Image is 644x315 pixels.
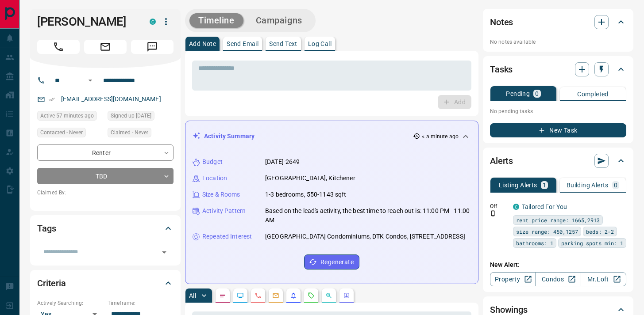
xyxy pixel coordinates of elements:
div: Wed Jun 11 2025 [108,111,174,123]
p: All [189,292,196,299]
h1: [PERSON_NAME] [37,15,136,29]
p: [GEOGRAPHIC_DATA], Kitchener [265,174,355,183]
h2: Notes [490,15,513,29]
button: Campaigns [247,13,311,28]
svg: Listing Alerts [290,292,297,299]
div: Renter [37,144,174,161]
div: TBD [37,168,174,184]
p: Send Email [227,41,258,47]
span: rent price range: 1665,2913 [516,216,600,224]
button: Timeline [189,13,243,28]
h2: Tags [37,221,56,235]
h2: Criteria [37,276,66,290]
p: New Alert: [490,260,626,269]
p: Completed [577,91,609,97]
svg: Calls [255,292,262,299]
a: Tailored For You [522,203,567,210]
div: condos.ca [150,19,156,25]
p: 1-3 bedrooms, 550-1143 sqft [265,190,347,199]
span: size range: 450,1257 [516,227,578,236]
button: Regenerate [304,254,359,269]
span: beds: 2-2 [586,227,614,236]
a: Mr.Loft [581,272,626,286]
p: Building Alerts [567,182,609,188]
p: Timeframe: [108,299,174,307]
a: Property [490,272,536,286]
p: Based on the lead's activity, the best time to reach out is: 11:00 PM - 11:00 AM [265,206,471,225]
p: Pending [506,91,530,97]
svg: Emails [272,292,279,299]
span: Call [37,40,80,54]
button: New Task [490,123,626,137]
svg: Lead Browsing Activity [237,292,244,299]
svg: Requests [308,292,315,299]
button: Open [85,75,96,86]
p: [DATE]-2649 [265,157,300,167]
p: No pending tasks [490,105,626,118]
p: Location [202,174,227,183]
span: Email [84,40,127,54]
p: No notes available [490,38,626,46]
p: Off [490,202,508,210]
div: condos.ca [513,204,519,210]
p: Size & Rooms [202,190,240,199]
span: bathrooms: 1 [516,239,553,247]
button: Open [158,246,170,258]
p: Actively Searching: [37,299,103,307]
span: Active 57 minutes ago [40,111,94,120]
p: Log Call [308,41,332,47]
p: Add Note [189,41,216,47]
span: Message [131,40,174,54]
p: Repeated Interest [202,232,252,241]
a: Condos [535,272,581,286]
p: Activity Pattern [202,206,246,216]
p: 1 [543,182,546,188]
svg: Agent Actions [343,292,350,299]
span: Signed up [DATE] [111,111,151,120]
p: [GEOGRAPHIC_DATA] Condominiums, DTK Condos, [STREET_ADDRESS] [265,232,465,241]
svg: Opportunities [325,292,332,299]
span: parking spots min: 1 [561,239,623,247]
p: 0 [614,182,617,188]
p: Activity Summary [204,132,255,141]
div: Activity Summary< a minute ago [193,128,471,144]
p: 0 [535,91,539,97]
div: Tue Aug 12 2025 [37,111,103,123]
p: Claimed By: [37,189,174,197]
svg: Notes [219,292,226,299]
div: Tags [37,218,174,239]
p: Listing Alerts [499,182,537,188]
h2: Tasks [490,62,513,76]
div: Tasks [490,59,626,80]
div: Notes [490,11,626,33]
svg: Push Notification Only [490,210,496,216]
span: Contacted - Never [40,128,83,137]
h2: Alerts [490,154,513,168]
div: Criteria [37,273,174,294]
p: Budget [202,157,223,167]
a: [EMAIL_ADDRESS][DOMAIN_NAME] [61,95,161,102]
span: Claimed - Never [111,128,148,137]
div: Alerts [490,150,626,171]
p: < a minute ago [422,133,459,140]
p: Send Text [269,41,297,47]
svg: Email Verified [49,96,55,102]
